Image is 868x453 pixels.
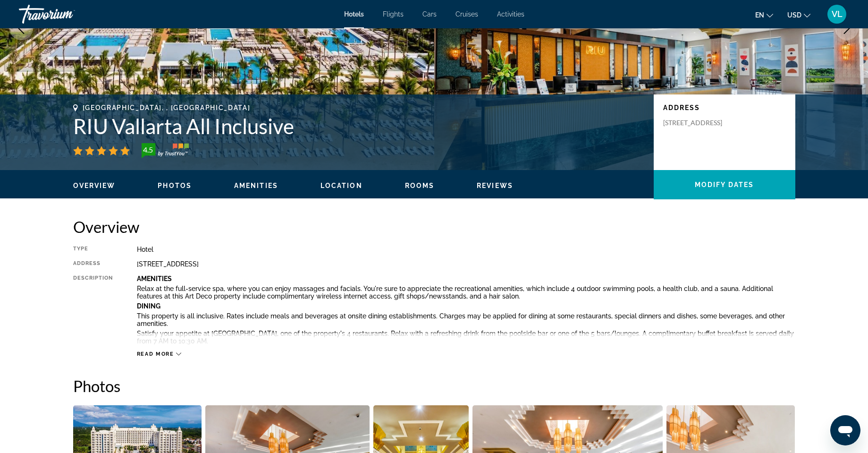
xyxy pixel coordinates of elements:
[787,11,801,19] span: USD
[755,8,773,22] button: Change language
[835,17,859,40] button: Next image
[83,104,251,111] span: [GEOGRAPHIC_DATA], , [GEOGRAPHIC_DATA]
[73,376,795,395] h2: Photos
[663,104,786,111] p: Address
[137,246,795,253] div: Hotel
[477,182,513,189] span: Reviews
[73,260,113,268] div: Address
[158,181,192,190] button: Photos
[73,181,116,190] button: Overview
[73,217,795,236] h2: Overview
[234,182,278,189] span: Amenities
[830,415,860,445] iframe: Button to launch messaging window
[320,181,362,190] button: Location
[405,181,435,190] button: Rooms
[455,10,478,18] a: Cruises
[422,10,437,18] a: Cars
[158,182,192,189] span: Photos
[73,114,644,138] h1: RIU Vallarta All Inclusive
[405,182,435,189] span: Rooms
[787,8,810,22] button: Change currency
[9,17,33,40] button: Previous image
[73,182,116,189] span: Overview
[654,170,795,199] button: Modify Dates
[344,10,364,18] a: Hotels
[383,10,404,18] a: Flights
[320,182,362,189] span: Location
[497,10,524,18] a: Activities
[755,11,764,19] span: en
[695,181,754,188] span: Modify Dates
[137,285,795,300] p: Relax at the full-service spa, where you can enjoy massages and facials. You're sure to appreciat...
[477,181,513,190] button: Reviews
[137,260,795,268] div: [STREET_ADDRESS]
[234,181,278,190] button: Amenities
[137,350,182,358] button: Read more
[137,312,795,327] p: This property is all inclusive. Rates include meals and beverages at onsite dining establishments...
[137,351,174,357] span: Read more
[137,302,160,310] b: Dining
[73,246,113,253] div: Type
[139,144,158,155] div: 4.5
[137,275,172,282] b: Amenities
[663,119,739,127] p: [STREET_ADDRESS]
[137,330,795,345] p: Satisfy your appetite at [GEOGRAPHIC_DATA], one of the property's 4 restaurants. Relax with a ref...
[825,4,849,24] button: User Menu
[832,9,843,19] span: VL
[142,143,189,158] img: TrustYou guest rating badge
[19,2,113,26] a: Travorium
[73,275,113,346] div: Description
